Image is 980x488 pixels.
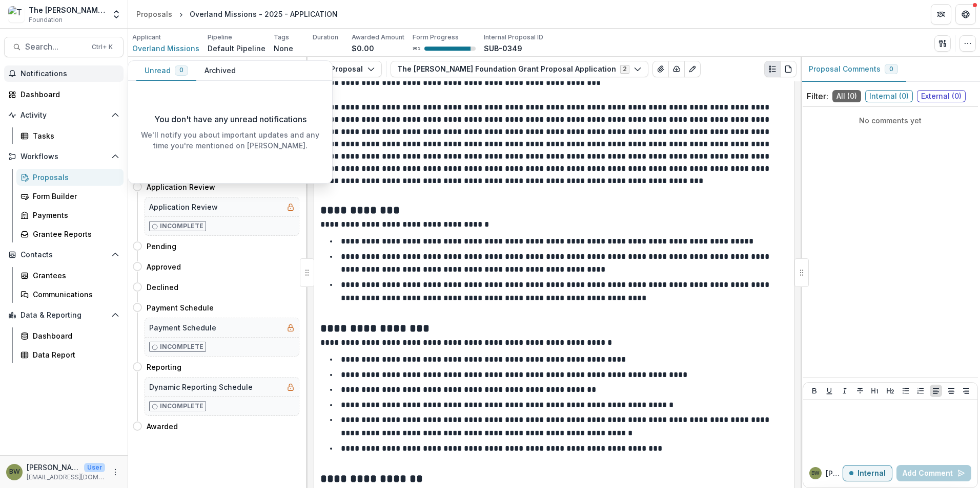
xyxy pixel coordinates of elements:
[160,221,203,231] p: Incomplete
[865,90,913,102] span: Internal ( 0 )
[274,33,289,42] p: Tags
[914,385,927,397] button: Ordered List
[16,346,124,363] a: Data Report
[4,107,124,123] button: Open Activity
[136,9,172,19] div: Proposals
[33,289,115,300] div: Communications
[955,4,976,25] button: Get Help
[33,349,115,360] div: Data Report
[413,33,459,42] p: Form Progress
[109,4,124,25] button: Open entity switcher
[352,43,374,54] p: $0.00
[147,182,215,192] h4: Application Review
[190,9,338,19] div: Overland Missions - 2025 - APPLICATION
[884,385,896,397] button: Heading 2
[484,43,522,54] p: SUB-0349
[4,247,124,263] button: Open Contacts
[136,129,324,151] p: We'll notify you about important updates and any time you're mentioned on [PERSON_NAME].
[900,385,912,397] button: Bullet List
[857,469,886,478] p: Internal
[33,330,115,341] div: Dashboard
[132,7,176,21] a: Proposals
[27,462,80,473] p: [PERSON_NAME]
[149,202,218,212] h5: Application Review
[313,33,338,42] p: Duration
[780,61,797,77] button: PDF view
[807,90,828,102] p: Filter:
[16,286,124,303] a: Communications
[16,226,124,242] a: Grantee Reports
[132,43,199,54] a: Overland Missions
[208,43,266,54] p: Default Pipeline
[147,362,181,372] h4: Reporting
[109,466,121,478] button: More
[930,385,942,397] button: Align Left
[9,469,20,475] div: Blair White
[391,61,648,77] button: The [PERSON_NAME] Foundation Grant Proposal Application2
[27,473,105,482] p: [EMAIL_ADDRESS][DOMAIN_NAME]
[832,90,861,102] span: All ( 0 )
[29,5,105,15] div: The [PERSON_NAME] Foundation
[147,421,178,432] h4: Awarded
[21,70,119,78] span: Notifications
[16,169,124,186] a: Proposals
[4,148,124,165] button: Open Workflows
[960,385,972,397] button: Align Right
[21,152,107,161] span: Workflows
[4,65,124,82] button: Notifications
[147,302,214,313] h4: Payment Schedule
[4,307,124,323] button: Open Data & Reporting
[684,61,701,77] button: Edit as form
[889,65,893,73] span: 0
[4,37,124,57] button: Search...
[8,6,25,23] img: The Bolick Foundation
[33,172,115,183] div: Proposals
[4,86,124,103] a: Dashboard
[21,111,107,120] span: Activity
[917,90,966,102] span: External ( 0 )
[147,282,178,293] h4: Declined
[90,41,115,53] div: Ctrl + K
[132,33,161,42] p: Applicant
[33,229,115,239] div: Grantee Reports
[823,385,835,397] button: Underline
[413,45,420,52] p: 90 %
[147,261,181,272] h4: Approved
[811,471,820,476] div: Blair White
[16,127,124,144] a: Tasks
[21,251,107,259] span: Contacts
[312,61,382,77] button: Proposal
[854,385,866,397] button: Strike
[149,382,253,392] h5: Dynamic Reporting Schedule
[149,322,216,333] h5: Payment Schedule
[801,57,906,82] button: Proposal Comments
[484,33,543,42] p: Internal Proposal ID
[160,342,203,351] p: Incomplete
[931,4,951,25] button: Partners
[808,385,821,397] button: Bold
[33,210,115,220] div: Payments
[179,66,183,74] span: 0
[33,130,115,141] div: Tasks
[807,115,974,126] p: No comments yet
[16,327,124,344] a: Dashboard
[16,207,124,224] a: Payments
[16,267,124,284] a: Grantees
[945,385,957,397] button: Align Center
[160,402,203,411] p: Incomplete
[154,113,307,125] p: You don't have any unread notifications
[25,42,86,52] span: Search...
[16,188,124,205] a: Form Builder
[274,43,293,54] p: None
[33,270,115,281] div: Grantees
[839,385,851,397] button: Italicize
[208,33,232,42] p: Pipeline
[33,191,115,202] div: Form Builder
[843,465,892,481] button: Internal
[21,89,115,100] div: Dashboard
[826,468,843,479] p: [PERSON_NAME]
[132,7,342,21] nav: breadcrumb
[896,465,971,481] button: Add Comment
[196,61,244,81] button: Archived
